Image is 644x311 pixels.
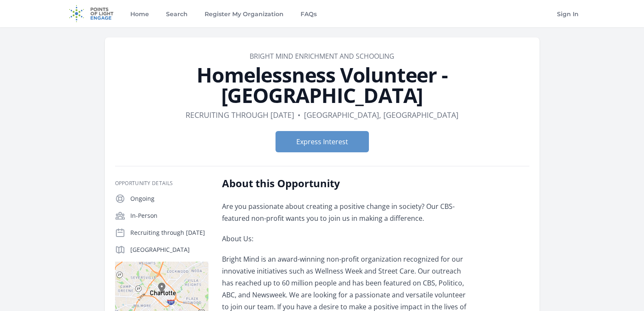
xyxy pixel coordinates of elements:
p: [GEOGRAPHIC_DATA] [130,245,208,254]
h1: Homelessness Volunteer - [GEOGRAPHIC_DATA] [115,65,529,106]
dd: [GEOGRAPHIC_DATA], [GEOGRAPHIC_DATA] [304,109,458,121]
h3: Opportunity Details [115,180,208,187]
p: Are you passionate about creating a positive change in society? Our CBS-featured non-profit wants... [222,200,470,224]
p: Ongoing [130,194,208,203]
p: About Us: [222,233,470,245]
div: • [298,109,301,121]
dd: Recruiting through [DATE] [186,109,294,121]
button: Express Interest [276,131,369,152]
h2: About this Opportunity [222,177,470,190]
p: Recruiting through [DATE] [130,228,208,237]
p: In-Person [130,211,208,220]
a: BRIGHT MIND ENRICHMENT AND SCHOOLING [250,51,394,61]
